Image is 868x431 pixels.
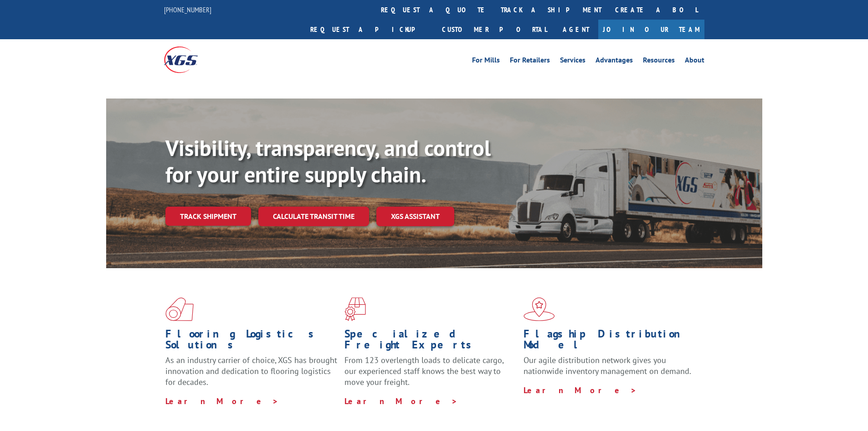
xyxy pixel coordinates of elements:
a: Learn More > [524,385,637,395]
a: Agent [554,20,598,39]
a: Join Our Team [598,20,704,39]
a: Track shipment [165,207,251,226]
p: From 123 overlength loads to delicate cargo, our experienced staff knows the best way to move you... [344,355,517,395]
span: Our agile distribution network gives you nationwide inventory management on demand. [524,355,691,376]
a: Resources [643,57,675,67]
h1: Flagship Distribution Model [524,328,696,355]
a: Calculate transit time [258,207,369,226]
a: XGS ASSISTANT [376,207,454,226]
a: Services [560,57,586,67]
a: For Mills [472,57,500,67]
img: xgs-icon-flagship-distribution-model-red [524,297,555,321]
a: Advantages [596,57,633,67]
a: Learn More > [165,396,279,406]
a: [PHONE_NUMBER] [164,5,211,14]
a: About [685,57,704,67]
img: xgs-icon-total-supply-chain-intelligence-red [165,297,194,321]
h1: Flooring Logistics Solutions [165,328,338,355]
img: xgs-icon-focused-on-flooring-red [344,297,366,321]
a: Request a pickup [303,20,435,39]
h1: Specialized Freight Experts [344,328,517,355]
a: For Retailers [510,57,550,67]
a: Learn More > [344,396,458,406]
a: Customer Portal [435,20,554,39]
b: Visibility, transparency, and control for your entire supply chain. [165,134,491,188]
span: As an industry carrier of choice, XGS has brought innovation and dedication to flooring logistics... [165,355,337,387]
